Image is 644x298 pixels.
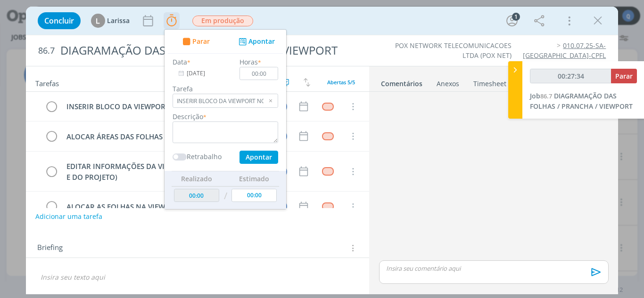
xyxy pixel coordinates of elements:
[172,171,222,186] th: Realizado
[180,37,210,47] button: Parar
[437,79,459,89] div: Anexos
[523,41,606,59] a: 010.07.25-SA-[GEOGRAPHIC_DATA]-CPFL
[192,15,254,27] button: Em produção
[63,131,267,143] div: ALOCAR ÁREAS DAS FOLHAS SOBRE O PROJETO
[473,75,507,89] a: Timesheet
[57,39,365,62] div: DIAGRAMAÇÃO DAS FOLHAS / PRANCHA / VIEWPORT
[530,91,633,111] a: Job86.7DIAGRAMAÇÃO DAS FOLHAS / PRANCHA / VIEWPORT
[540,92,552,100] span: 86.7
[611,69,637,83] button: Parar
[229,171,279,186] th: Estimado
[187,152,222,161] label: Retrabalho
[38,12,81,29] button: Concluir
[173,112,203,121] label: Descrição
[327,79,355,86] span: Abertas 5/5
[221,186,229,206] td: /
[35,77,59,88] span: Tarefas
[304,78,310,87] img: arrow-down-up.svg
[107,17,130,24] span: Larissa
[37,242,63,254] span: Briefing
[63,101,267,113] div: INSERIR BLOCO DA VIEWPORT NO PROJETO
[63,201,267,213] div: ALOCAR AS FOLHAS NA VIEWPORT
[530,91,633,111] span: DIAGRAMAÇÃO DAS FOLHAS / PRANCHA / VIEWPORT
[236,37,275,47] button: Apontar
[91,14,130,28] button: LLarissa
[380,75,423,89] a: Comentários
[38,46,55,56] span: 86.7
[35,208,103,225] button: Adicionar uma tarefa
[173,57,187,67] label: Data
[63,161,267,183] div: EDITAR INFORMAÇÕES DA VIEWPORT (INFOS DO CLIENTE E DO PROJETO)
[173,84,278,94] label: Tarefa
[239,57,258,67] label: Horas
[615,72,633,81] span: Parar
[173,67,231,80] input: Data
[192,38,209,45] span: Parar
[512,13,520,21] div: 1
[26,7,619,294] div: dialog
[504,13,520,28] button: 1
[192,16,253,26] span: Em produção
[44,17,74,24] span: Concluir
[91,14,105,28] div: L
[239,151,278,164] button: Apontar
[395,41,512,59] a: POX NETWORK TELECOMUNICACOES LTDA (POX NET)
